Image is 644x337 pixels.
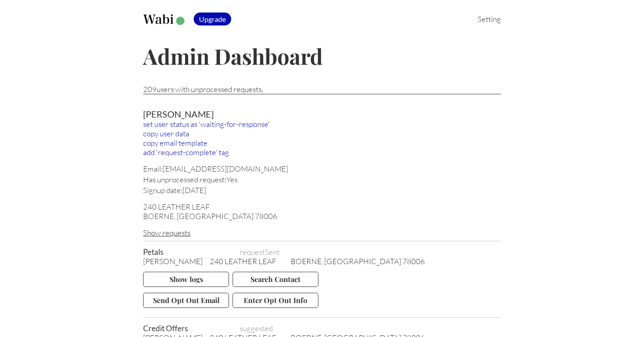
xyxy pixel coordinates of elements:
[233,293,318,308] button: Enter Opt Out Info
[143,119,501,129] div: set user status as 'waiting-for-response'
[143,147,501,157] div: add 'request-complete' tag
[240,247,311,257] span: requestSent
[143,109,501,119] div: [PERSON_NAME]
[143,138,501,147] div: copy email template
[143,247,233,257] span: Petals
[143,129,501,138] div: copy user data
[143,42,501,70] h1: Admin Dashboard
[143,185,501,195] div: Signup date: [DATE]
[143,202,501,211] div: 240 LEATHER LEAF
[143,324,233,333] span: Credit Offers
[194,13,231,25] span: Upgrade
[143,228,501,237] div: Show requests
[143,257,203,266] span: [PERSON_NAME]
[210,257,276,266] span: 240 LEATHER LEAF
[143,84,501,94] div: 209 users with unprocessed requests.
[143,175,501,184] div: Has unprocessed request: Yes
[291,257,425,266] span: BOERNE, [GEOGRAPHIC_DATA] 78006
[233,272,318,287] button: Search Contact
[143,211,501,221] div: BOERNE, [GEOGRAPHIC_DATA] 78006
[194,14,231,24] a: Upgrade
[240,324,311,333] span: suggested
[143,272,229,287] button: Show logs
[143,14,186,25] img: Wabi
[465,14,501,24] div: Setting
[143,293,229,308] button: Send Opt Out Email
[143,164,501,173] div: Email: [EMAIL_ADDRESS][DOMAIN_NAME]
